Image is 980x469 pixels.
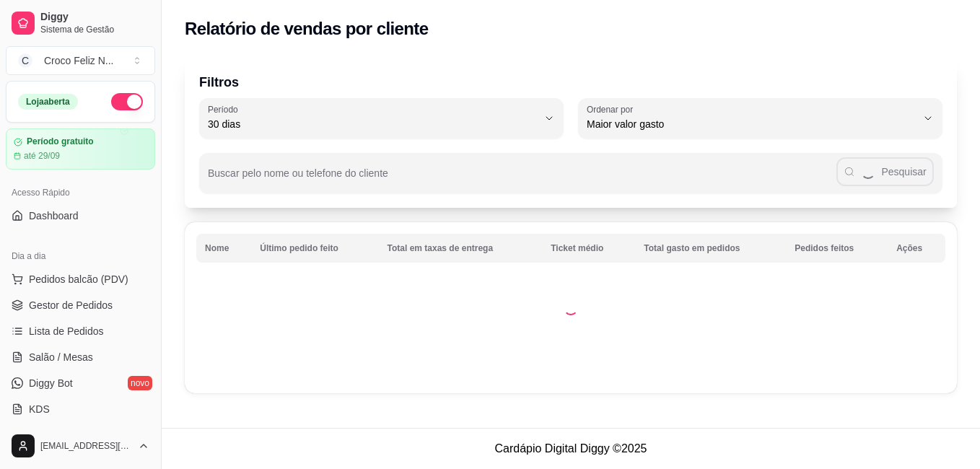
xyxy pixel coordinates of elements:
[6,128,155,170] a: Período gratuitoaté 29/09
[6,429,155,463] button: [EMAIL_ADDRESS][DOMAIN_NAME]
[6,204,155,227] a: Dashboard
[40,24,149,35] span: Sistema de Gestão
[27,136,94,147] article: Período gratuito
[29,402,50,416] span: KDS
[578,98,942,139] button: Ordenar porMaior valor gasto
[208,103,242,115] label: Período
[40,11,149,24] span: Diggy
[6,46,155,75] button: Select a team
[18,94,78,110] div: Loja aberta
[199,98,564,139] button: Período30 dias
[29,350,93,364] span: Salão / Mesas
[6,398,155,421] a: KDS
[587,103,638,115] label: Ordenar por
[29,324,104,338] span: Lista de Pedidos
[24,150,60,162] article: até 29/09
[6,294,155,317] a: Gestor de Pedidos
[6,320,155,343] a: Lista de Pedidos
[29,272,128,286] span: Pedidos balcão (PDV)
[6,181,155,204] div: Acesso Rápido
[6,372,155,395] a: Diggy Botnovo
[6,268,155,291] button: Pedidos balcão (PDV)
[587,117,916,131] span: Maior valor gasto
[208,172,836,186] input: Buscar pelo nome ou telefone do cliente
[6,245,155,268] div: Dia a dia
[185,17,429,40] h2: Relatório de vendas por cliente
[40,440,132,452] span: [EMAIL_ADDRESS][DOMAIN_NAME]
[29,298,113,312] span: Gestor de Pedidos
[29,376,73,390] span: Diggy Bot
[44,53,113,68] div: Croco Feliz N ...
[18,53,32,68] span: C
[564,301,578,315] div: Loading
[111,93,143,110] button: Alterar Status
[208,117,538,131] span: 30 dias
[162,428,980,469] footer: Cardápio Digital Diggy © 2025
[29,209,79,223] span: Dashboard
[6,6,155,40] a: DiggySistema de Gestão
[6,346,155,369] a: Salão / Mesas
[199,72,942,92] p: Filtros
